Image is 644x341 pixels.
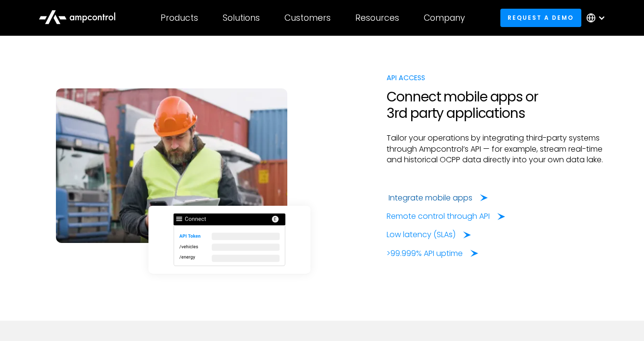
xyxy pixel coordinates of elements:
[500,9,581,27] a: Request a demo
[387,248,478,259] a: >99.999% API uptime
[161,13,198,23] div: Products
[223,13,260,23] div: Solutions
[389,193,472,203] div: Integrate mobile apps
[389,193,488,203] a: Integrate mobile apps
[387,229,471,240] a: Low latency (SLAs)
[284,13,331,23] div: Customers
[387,229,456,240] div: Low latency (SLAs)
[424,13,465,23] div: Company
[387,211,505,222] a: Remote control through API
[355,13,399,23] div: Resources
[387,89,615,121] h2: Connect mobile apps or 3rd party applications
[387,248,463,259] div: >99.999% API uptime
[56,88,287,243] img: Ampcontrol OCPP API Access
[387,72,615,83] div: API access
[156,213,303,266] img: Connect API to OCPP Server
[387,133,615,165] p: Tailor your operations by integrating third-party systems through Ampcontrol’s API — for example,...
[387,211,490,222] div: Remote control through API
